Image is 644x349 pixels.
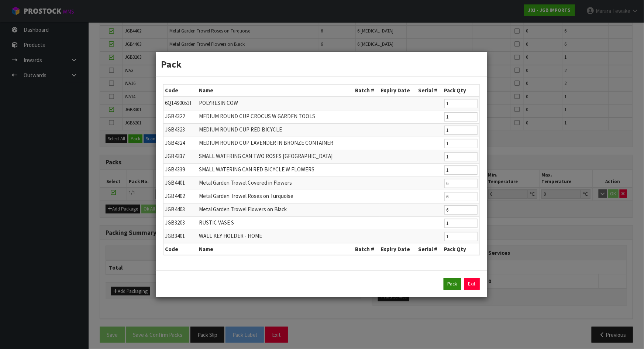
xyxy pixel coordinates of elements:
[416,243,442,255] th: Serial #
[353,85,379,96] th: Batch #
[165,99,192,106] span: 6Q14S0053I
[165,166,185,173] span: JGB4339
[199,219,234,226] span: RUSTIC VASE S
[442,243,479,255] th: Pack Qty
[165,206,185,213] span: JGB4403
[165,179,185,186] span: JGB4401
[379,85,417,96] th: Expiry Date
[464,278,480,290] a: Exit
[165,192,185,199] span: JGB4402
[416,85,442,96] th: Serial #
[197,85,353,96] th: Name
[353,243,379,255] th: Batch #
[199,99,238,106] span: POLYRESIN COW
[199,206,287,213] span: Metal Garden Trowel Flowers on Black
[199,179,292,186] span: Metal Garden Trowel Covered in Flowers
[165,153,185,160] span: JGB4337
[165,126,185,133] span: JGB4323
[444,278,461,290] button: Pack
[197,243,353,255] th: Name
[165,232,185,239] span: JGB3401
[199,126,282,133] span: MEDIUM ROUND CUP RED BICYCLE
[165,139,185,146] span: JGB4324
[163,85,197,96] th: Code
[199,153,333,160] span: SMALL WATERING CAN TWO ROSES [GEOGRAPHIC_DATA]
[199,166,314,173] span: SMALL WATERING CAN RED BICYCLE W FLOWERS
[199,192,293,199] span: Metal Garden Trowel Roses on Turquoise
[442,85,479,96] th: Pack Qty
[165,219,185,226] span: JGB3203
[379,243,417,255] th: Expiry Date
[199,232,262,239] span: WALL KEY HOLDER - HOME
[165,113,185,120] span: JGB4322
[161,57,482,71] h3: Pack
[199,139,333,146] span: MEDIUM ROUND CUP LAVENDER IN BRONZE CONTAINER
[163,243,197,255] th: Code
[199,113,315,120] span: MEDIUM ROUND CUP CROCUS W GARDEN TOOLS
